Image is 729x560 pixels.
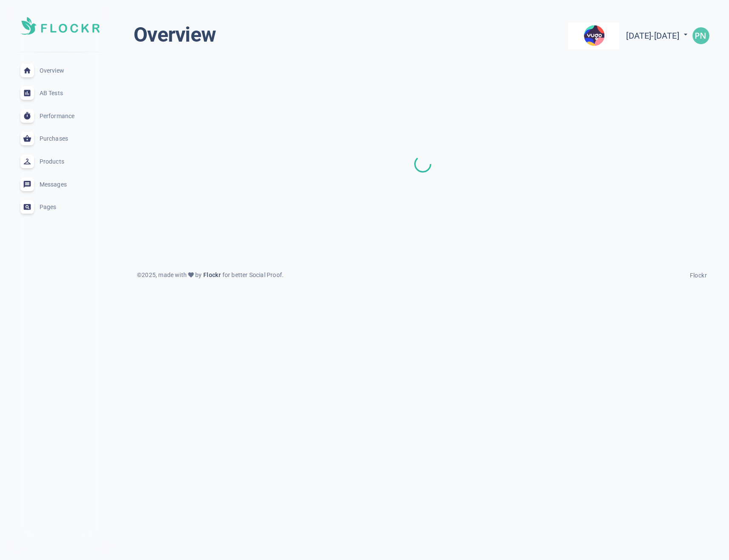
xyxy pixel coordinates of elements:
[692,27,709,44] img: 77fc8ed366740b1fdd3860917e578afb
[7,105,113,127] a: Performance
[7,59,113,82] a: Overview
[7,173,113,196] a: Messages
[7,195,113,218] a: Pages
[202,270,222,280] a: Flockr
[188,272,194,278] span: favorite
[568,23,619,49] img: yugo
[7,127,113,150] a: Purchases
[202,272,222,278] span: Flockr
[20,17,100,35] img: Soft UI Logo
[7,150,113,173] a: Products
[132,270,289,280] div: © 2025 , made with by for better Social Proof.
[690,269,707,280] a: Flockr
[626,31,690,41] span: [DATE] - [DATE]
[134,22,216,48] h1: Overview
[7,82,113,105] a: AB Tests
[690,272,707,279] span: Flockr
